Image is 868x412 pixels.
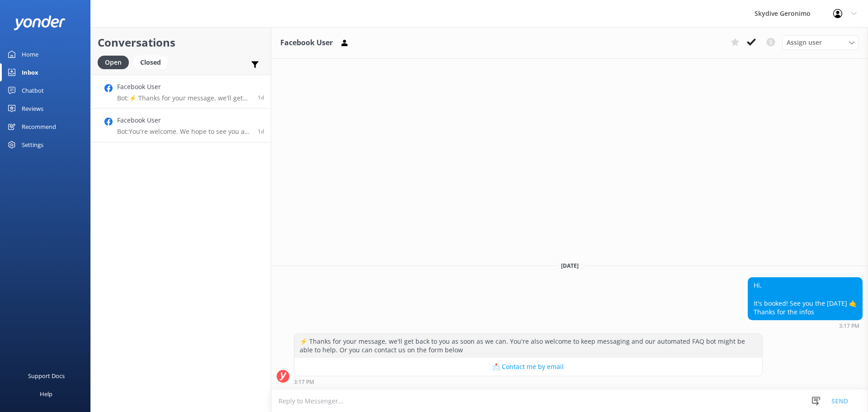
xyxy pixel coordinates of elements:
[258,128,264,135] span: Sep 21 2025 01:48pm (UTC +08:00) Australia/Perth
[98,56,129,69] div: Open
[98,57,133,67] a: Open
[294,379,763,385] div: Sep 21 2025 03:17pm (UTC +08:00) Australia/Perth
[91,109,271,142] a: Facebook UserBot:You're welcome. We hope to see you at Skydive [PERSON_NAME] soon!1d
[748,322,863,329] div: Sep 21 2025 03:17pm (UTC +08:00) Australia/Perth
[117,128,251,136] p: Bot: You're welcome. We hope to see you at Skydive [PERSON_NAME] soon!
[133,56,168,69] div: Closed
[40,385,52,403] div: Help
[556,262,584,270] span: [DATE]
[782,35,859,50] div: Assign User
[22,45,38,63] div: Home
[22,99,43,118] div: Reviews
[28,367,65,385] div: Support Docs
[91,75,271,109] a: Facebook UserBot:⚡ Thanks for your message, we'll get back to you as soon as we can. You're also ...
[258,94,264,101] span: Sep 21 2025 03:17pm (UTC +08:00) Australia/Perth
[839,323,859,329] strong: 3:17 PM
[117,115,251,125] h4: Facebook User
[133,57,172,67] a: Closed
[22,63,38,81] div: Inbox
[294,358,762,376] button: 📩 Contact me by email
[22,118,56,136] div: Recommend
[280,37,333,49] h3: Facebook User
[14,15,66,30] img: yonder-white-logo.png
[22,136,43,154] div: Settings
[294,334,762,358] div: ⚡ Thanks for your message, we'll get back to you as soon as we can. You're also welcome to keep m...
[748,278,862,319] div: Hi, It's booked! See you the [DATE] 🤙 Thanks for the infos
[787,38,822,47] span: Assign user
[117,82,251,92] h4: Facebook User
[22,81,44,99] div: Chatbot
[98,34,264,51] h2: Conversations
[294,379,314,385] strong: 3:17 PM
[117,94,251,102] p: Bot: ⚡ Thanks for your message, we'll get back to you as soon as we can. You're also welcome to k...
